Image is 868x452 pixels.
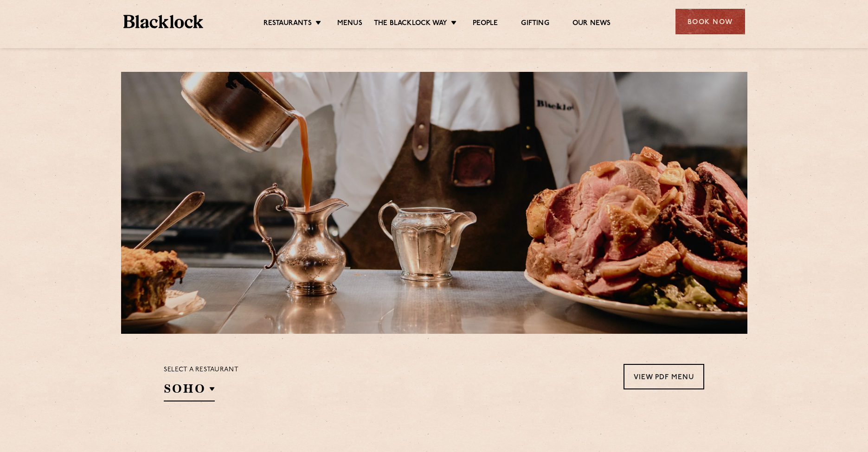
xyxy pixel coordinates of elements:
a: Menus [337,19,362,29]
a: People [473,19,498,29]
a: Gifting [521,19,549,29]
h2: SOHO [164,381,215,401]
p: Select a restaurant [164,364,238,376]
a: View PDF Menu [624,364,704,389]
img: BL_Textured_Logo-footer-cropped.svg [123,15,204,28]
div: Book Now [675,9,745,34]
a: Our News [572,19,611,29]
a: The Blacklock Way [374,19,447,29]
a: Restaurants [264,19,312,29]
